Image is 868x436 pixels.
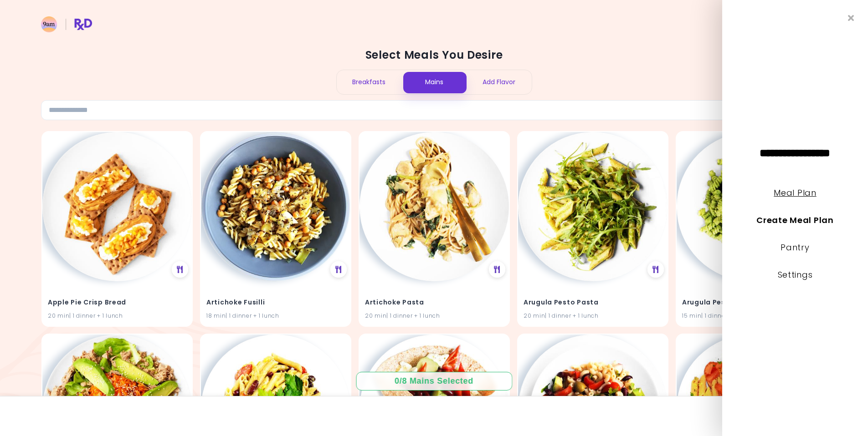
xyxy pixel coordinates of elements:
h2: Select Meals You Desire [41,48,827,62]
div: See Meal Plan [647,261,664,278]
div: 20 min | 1 dinner + 1 lunch [365,311,503,320]
div: See Meal Plan [172,261,188,278]
h4: Arugula Pesto Pasta [524,295,662,309]
h4: Arugula Pesto Pasta [682,295,821,309]
h4: Apple Pie Crisp Bread [48,295,186,309]
i: Close [848,14,854,22]
div: Add Flavor [467,70,532,94]
div: 18 min | 1 dinner + 1 lunch [206,311,345,320]
h4: Artichoke Pasta [365,295,503,309]
img: RxDiet [41,16,92,32]
div: 15 min | 1 dinner + 1 lunch [682,311,821,320]
div: 20 min | 1 dinner + 1 lunch [524,311,662,320]
div: 20 min | 1 dinner + 1 lunch [48,311,186,320]
div: Breakfasts [337,70,402,94]
h4: Artichoke Fusilli [206,295,345,309]
a: Pantry [781,242,809,253]
div: See Meal Plan [330,261,347,278]
a: Create Meal Plan [756,214,834,226]
a: Meal Plan [774,187,816,198]
a: Settings [778,269,813,280]
div: Mains [401,70,467,94]
div: See Meal Plan [489,261,505,278]
div: 0 / 8 Mains Selected [388,375,480,387]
